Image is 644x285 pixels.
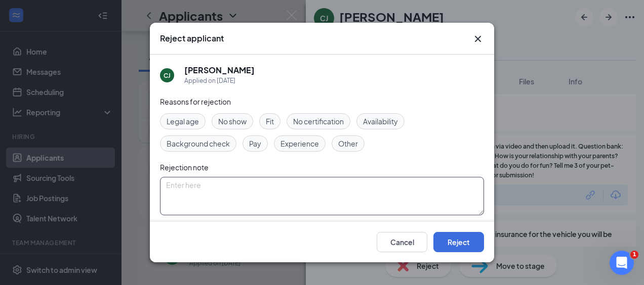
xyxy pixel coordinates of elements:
[160,163,209,172] span: Rejection note
[338,138,358,149] span: Other
[249,138,261,149] span: Pay
[167,138,230,149] span: Background check
[266,116,274,127] span: Fit
[164,71,171,80] div: CJ
[433,232,484,252] button: Reject
[293,116,344,127] span: No certification
[630,251,638,259] span: 1
[377,232,427,252] button: Cancel
[184,76,255,86] div: Applied on [DATE]
[218,116,247,127] span: No show
[167,116,199,127] span: Legal age
[363,116,398,127] span: Availability
[472,33,484,45] svg: Cross
[472,33,484,45] button: Close
[184,65,255,76] h5: [PERSON_NAME]
[280,138,319,149] span: Experience
[160,97,231,106] span: Reasons for rejection
[610,251,634,275] iframe: Intercom live chat
[160,33,224,44] h3: Reject applicant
